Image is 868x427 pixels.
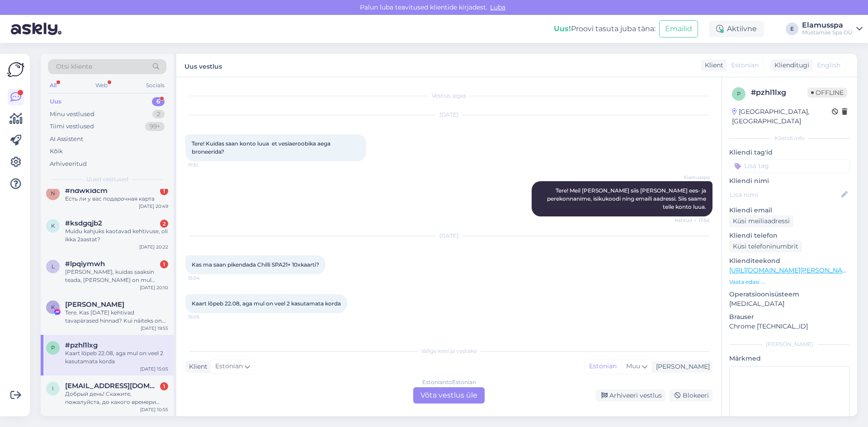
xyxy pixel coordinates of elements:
div: Proovi tasuta juba täna: [554,23,656,34]
span: Elamusspa [676,174,710,181]
p: Kliendi nimi [729,176,850,186]
div: [DATE] [185,111,712,119]
div: Vestlus algas [185,92,712,100]
span: Tere! Kuidas saan konto luua et vesiaeroobika aega broneerida? [192,140,332,155]
span: Kai Siirak [65,300,124,309]
div: 1 [160,260,168,268]
span: K [51,304,55,310]
span: k [51,222,55,229]
input: Lisa nimi [730,190,840,200]
a: [URL][DOMAIN_NAME][PERSON_NAME] [729,266,854,274]
div: Klienditugi [771,61,809,70]
div: Aktiivne [709,21,764,37]
div: [DATE] 20:22 [139,244,168,250]
span: Nähtud ✓ 17:54 [675,217,710,224]
span: l [52,263,55,270]
div: 2 [152,110,165,119]
p: Kliendi email [729,206,850,215]
div: Kliendi info [729,134,850,142]
span: 17:51 [188,162,222,169]
div: Uus [50,97,61,106]
div: [DATE] 10:55 [140,406,168,413]
div: Kaart lõpeb 22.08, aga mul on veel 2 kasutamata korda [65,349,168,366]
b: Uus! [554,24,571,33]
label: Uus vestlus [184,59,222,71]
span: #ndwkldcm [65,187,108,195]
div: [DATE] 15:05 [140,366,168,372]
p: Kliendi tag'id [729,148,850,157]
div: Есть ли у вас подарочная карта [65,195,168,203]
div: 6 [152,97,165,106]
div: AI Assistent [50,135,83,144]
div: Klient [701,61,723,70]
p: Operatsioonisüsteem [729,290,850,299]
p: Brauser [729,312,850,322]
span: 15:04 [188,275,222,282]
p: Kliendi telefon [729,231,850,240]
span: Uued vestlused [86,175,128,183]
div: Elamusspa [802,22,853,29]
span: Otsi kliente [56,62,92,71]
span: Luba [487,3,508,11]
div: Arhiveeritud [50,160,87,169]
div: [DATE] [185,232,712,240]
div: [PERSON_NAME] [652,362,710,371]
span: #lpqiymwh [65,260,105,268]
span: Muu [626,362,640,370]
div: [PERSON_NAME] [729,340,850,348]
div: E [786,23,798,35]
img: Askly Logo [7,61,24,78]
div: Web [94,80,109,91]
span: Offline [807,88,847,98]
div: Estonian [585,360,621,373]
div: [DATE] 20:49 [139,203,168,210]
div: Küsi meiliaadressi [729,215,793,227]
span: p [51,344,55,351]
div: [GEOGRAPHIC_DATA], [GEOGRAPHIC_DATA] [732,107,832,126]
div: Arhiveeri vestlus [596,389,665,402]
div: Muidu kahjuks kaotavad kehtivuse, oli ikka 2aastat? [65,227,168,244]
div: Socials [144,80,166,91]
span: Kaart lõpeb 22.08, aga mul on veel 2 kasutamata korda [192,300,341,307]
div: Tiimi vestlused [50,122,94,131]
span: 15:05 [188,314,222,320]
span: Estonian [215,361,243,371]
div: 99+ [145,122,165,131]
div: [DATE] 19:55 [141,325,168,332]
span: p [737,90,741,97]
div: 1 [160,187,168,195]
div: Mustamäe Spa OÜ [802,29,853,36]
div: Blokeeri [669,389,712,402]
div: Estonian to Estonian [422,378,476,386]
span: Kas ma saan pikendada Chilli SPA21+ 10xkaarti? [192,261,319,268]
div: [PERSON_NAME], kuidas saaksin teada, [PERSON_NAME] on mul jäänud veel 10 korra kaardist kasutamat... [65,268,168,284]
div: Klient [185,362,208,371]
span: irinavinn@mail.ru [65,382,159,390]
p: [MEDICAL_DATA] [729,299,850,309]
span: #ksdgqjb2 [65,219,102,227]
p: Klienditeekond [729,256,850,266]
input: Lisa tag [729,159,850,173]
div: [DATE] 20:10 [140,284,168,291]
span: Estonian [731,61,759,70]
span: English [817,61,840,70]
a: ElamusspaMustamäe Spa OÜ [802,22,863,36]
p: Märkmed [729,354,850,363]
span: n [51,190,55,197]
div: Tere. Kas [DATE] kehtivad tavapärased hinnad? Kui näiteks on soetatud õhtune pilet [DOMAIN_NAME] ... [65,309,168,325]
div: Minu vestlused [50,110,94,119]
span: #pzhl1lxg [65,341,98,349]
div: 2 [160,220,168,228]
span: Tere! Meil [PERSON_NAME] siis [PERSON_NAME] ees- ja perekonnanime, isikukoodi ning emaili aadress... [547,187,708,210]
div: Küsi telefoninumbrit [729,240,802,253]
p: Vaata edasi ... [729,278,850,286]
div: 1 [160,382,168,390]
div: Добрый день! Скажите, пожалуйста, до какого времери действует льготное предложение 145 евро - 10 ... [65,390,168,406]
div: # pzhl1lxg [751,87,807,98]
div: Valige keel ja vastake [185,347,712,355]
span: i [52,385,54,392]
p: Chrome [TECHNICAL_ID] [729,322,850,331]
div: Kõik [50,147,63,156]
div: Võta vestlus üle [413,387,485,404]
div: All [48,80,58,91]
